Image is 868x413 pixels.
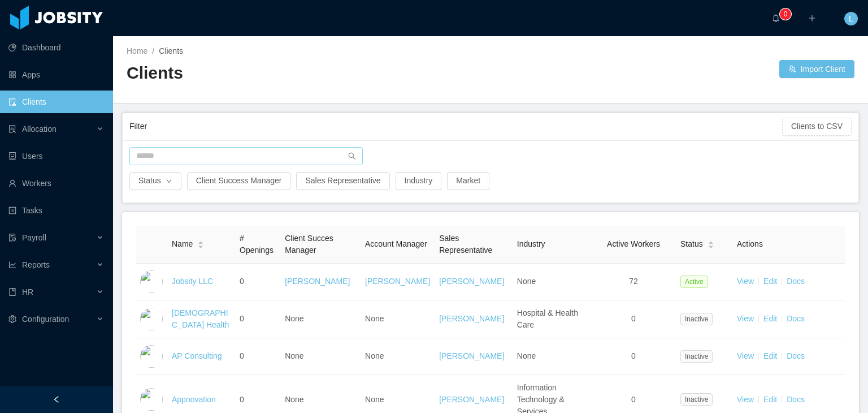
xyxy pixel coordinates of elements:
[365,277,430,286] a: [PERSON_NAME]
[296,172,389,190] button: Sales Representative
[708,240,714,243] i: icon: caret-up
[591,300,676,338] td: 0
[129,116,782,137] div: Filter
[140,345,163,368] img: 6a95fc60-fa44-11e7-a61b-55864beb7c96_5a5d513336692-400w.png
[127,46,147,55] a: Home
[285,395,303,404] span: None
[140,308,163,330] img: 6a8e90c0-fa44-11e7-aaa7-9da49113f530_5a5d50e77f870-400w.png
[763,277,777,286] a: Edit
[8,172,104,195] a: icon: userWorkers
[235,300,280,338] td: 0
[763,351,777,360] a: Edit
[22,287,33,296] span: HR
[763,395,777,404] a: Edit
[197,239,204,247] div: Sort
[140,388,163,411] img: 6a96eda0-fa44-11e7-9f69-c143066b1c39_5a5d5161a4f93-400w.png
[8,36,104,59] a: icon: pie-chartDashboard
[240,234,274,255] span: # Openings
[365,314,384,323] span: None
[772,14,780,22] i: icon: bell
[22,260,50,269] span: Reports
[8,125,16,133] i: icon: solution
[680,350,713,363] span: Inactive
[607,239,660,248] span: Active Workers
[517,351,536,360] span: None
[348,152,356,160] i: icon: search
[198,244,204,247] i: icon: caret-down
[285,277,350,286] a: [PERSON_NAME]
[808,14,816,22] i: icon: plus
[517,308,578,329] span: Hospital & Health Care
[22,124,57,134] span: Allocation
[779,60,854,78] button: icon: usergroup-addImport Client
[8,261,16,269] i: icon: line-chart
[396,172,442,190] button: Industry
[365,239,427,248] span: Account Manager
[737,395,754,404] a: View
[439,314,504,323] a: [PERSON_NAME]
[8,145,104,167] a: icon: robotUsers
[152,46,154,55] span: /
[737,277,754,286] a: View
[22,315,69,324] span: Configuration
[8,63,104,86] a: icon: appstoreApps
[782,118,852,136] button: Clients to CSV
[172,238,193,250] span: Name
[680,313,713,325] span: Inactive
[591,338,676,375] td: 0
[787,395,805,404] a: Docs
[198,240,204,243] i: icon: caret-up
[159,46,183,55] span: Clients
[172,277,213,286] a: Jobsity LLC
[439,234,492,255] span: Sales Representative
[591,264,676,300] td: 72
[22,233,46,242] span: Payroll
[8,234,16,242] i: icon: file-protect
[285,314,303,323] span: None
[737,351,754,360] a: View
[172,351,222,360] a: AP Consulting
[172,308,229,329] a: [DEMOGRAPHIC_DATA] Health
[787,314,805,323] a: Docs
[439,351,504,360] a: [PERSON_NAME]
[763,314,777,323] a: Edit
[8,315,16,323] i: icon: setting
[285,234,333,255] span: Client Succes Manager
[172,395,216,404] a: Appnovation
[737,239,763,248] span: Actions
[8,199,104,222] a: icon: profileTasks
[680,393,713,406] span: Inactive
[787,351,805,360] a: Docs
[235,264,280,300] td: 0
[680,238,703,250] span: Status
[235,338,280,375] td: 0
[737,314,754,323] a: View
[680,276,708,288] span: Active
[8,288,16,296] i: icon: book
[127,62,491,85] h2: Clients
[129,172,181,190] button: Statusicon: down
[787,277,805,286] a: Docs
[708,244,714,247] i: icon: caret-down
[447,172,489,190] button: Market
[517,239,545,248] span: Industry
[708,239,714,247] div: Sort
[517,277,536,286] span: None
[439,395,504,404] a: [PERSON_NAME]
[187,172,291,190] button: Client Success Manager
[140,270,163,293] img: dc41d540-fa30-11e7-b498-73b80f01daf1_657caab8ac997-400w.png
[780,8,791,20] sup: 0
[365,395,384,404] span: None
[8,91,104,113] a: icon: auditClients
[849,12,853,25] span: L
[285,351,303,360] span: None
[365,351,384,360] span: None
[439,277,504,286] a: [PERSON_NAME]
